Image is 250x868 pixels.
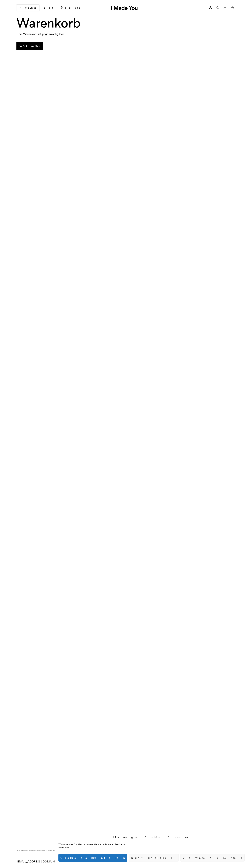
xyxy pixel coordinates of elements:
button: Cookies akzeptieren [58,854,127,862]
p: Dein Warenkorb ist gegenwärtig leer. [16,32,234,36]
button: Nur funktionell [129,854,179,862]
a: Blog [41,5,57,11]
div: Wir verwenden Cookies, um unsere Website und unseren Service zu optimieren. [58,843,136,849]
a: Über uns [58,5,83,11]
a: Produkte [16,5,39,11]
h1: Warenkorb [16,16,81,30]
a: Zurück zum Shop [16,42,43,50]
div: Manage Cookie Consent [113,835,190,839]
p: Alle Preise enthalten Steuern. Der Versand ist kostenlos für Bestellungen über 100€, es gelten Ei... [16,849,124,852]
a: [EMAIL_ADDRESS][DOMAIN_NAME] [16,859,65,863]
button: View preferences [180,854,245,862]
